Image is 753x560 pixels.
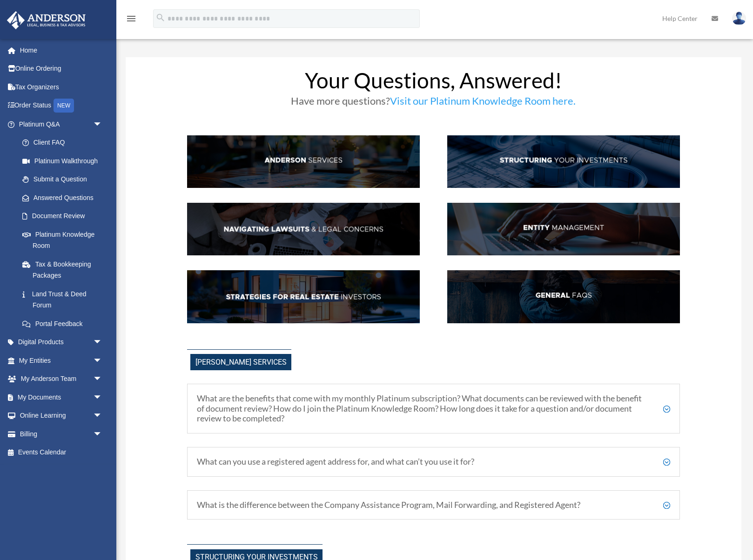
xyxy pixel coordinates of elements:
[7,443,116,462] a: Events Calendar
[7,407,116,425] a: Online Learningarrow_drop_down
[187,135,420,188] img: AndServ_hdr
[187,70,679,96] h1: Your Questions, Answered!
[197,393,670,424] h5: What are the benefits that come with my monthly Platinum subscription? What documents can be revi...
[54,99,74,113] div: NEW
[126,16,137,24] a: menu
[197,457,670,467] h5: What can you use a registered agent address for, and what can’t you use it for?
[93,425,112,444] span: arrow_drop_down
[7,388,116,407] a: My Documentsarrow_drop_down
[93,115,112,134] span: arrow_drop_down
[7,78,116,96] a: Tax Organizers
[13,133,112,152] a: Client FAQ
[13,225,116,255] a: Platinum Knowledge Room
[447,203,680,255] img: EntManag_hdr
[390,94,576,112] a: Visit our Platinum Knowledge Room here.
[13,188,116,207] a: Answered Questions
[187,270,420,323] img: StratsRE_hdr
[732,12,746,25] img: User Pic
[4,11,88,29] img: Anderson Advisors Platinum Portal
[13,207,116,226] a: Document Review
[7,60,116,78] a: Online Ordering
[7,115,116,133] a: Platinum Q&Aarrow_drop_down
[7,96,116,115] a: Order StatusNEW
[13,314,116,333] a: Portal Feedback
[93,333,112,352] span: arrow_drop_down
[93,407,112,426] span: arrow_drop_down
[93,388,112,407] span: arrow_drop_down
[7,351,116,370] a: My Entitiesarrow_drop_down
[187,96,679,111] h3: Have more questions?
[7,425,116,443] a: Billingarrow_drop_down
[187,203,420,255] img: NavLaw_hdr
[13,285,116,314] a: Land Trust & Deed Forum
[126,13,137,24] i: menu
[13,170,116,189] a: Submit a Question
[447,135,680,188] img: StructInv_hdr
[7,41,116,60] a: Home
[155,13,166,23] i: search
[190,354,291,370] span: [PERSON_NAME] Services
[13,255,116,285] a: Tax & Bookkeeping Packages
[447,270,680,323] img: GenFAQ_hdr
[7,333,116,352] a: Digital Productsarrow_drop_down
[7,370,116,388] a: My Anderson Teamarrow_drop_down
[93,370,112,389] span: arrow_drop_down
[93,351,112,370] span: arrow_drop_down
[197,500,670,510] h5: What is the difference between the Company Assistance Program, Mail Forwarding, and Registered Ag...
[13,152,116,170] a: Platinum Walkthrough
